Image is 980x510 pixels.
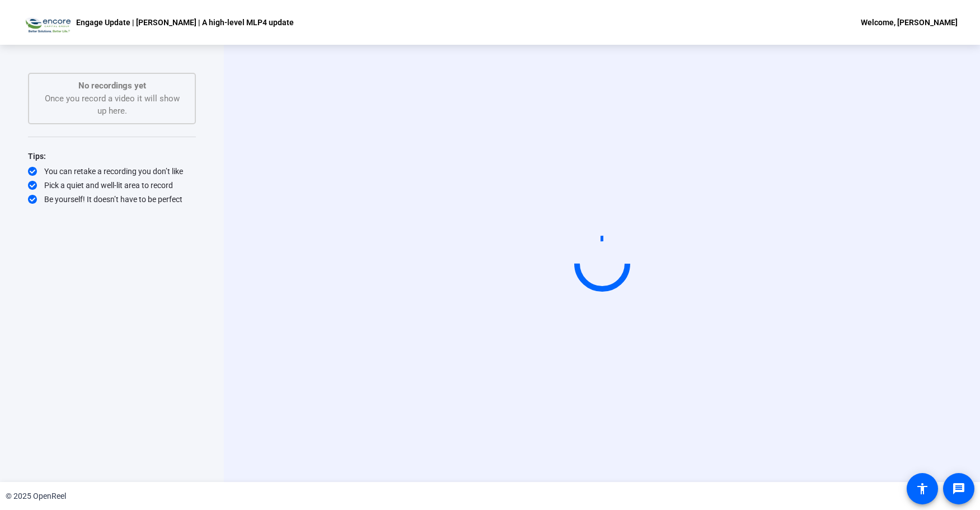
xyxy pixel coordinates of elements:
div: Once you record a video it will show up here. [40,79,184,118]
div: Tips: [28,149,196,163]
div: You can retake a recording you don’t like [28,166,196,177]
div: © 2025 OpenReel [6,490,66,502]
mat-icon: accessibility [916,482,929,495]
div: Be yourself! It doesn’t have to be perfect [28,194,196,205]
div: Welcome, [PERSON_NAME] [861,16,958,29]
mat-icon: message [952,482,965,495]
p: Engage Update | [PERSON_NAME] | A high-level MLP4 update [76,16,294,29]
p: No recordings yet [40,79,184,92]
img: OpenReel logo [22,11,71,34]
div: Pick a quiet and well-lit area to record [28,180,196,191]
